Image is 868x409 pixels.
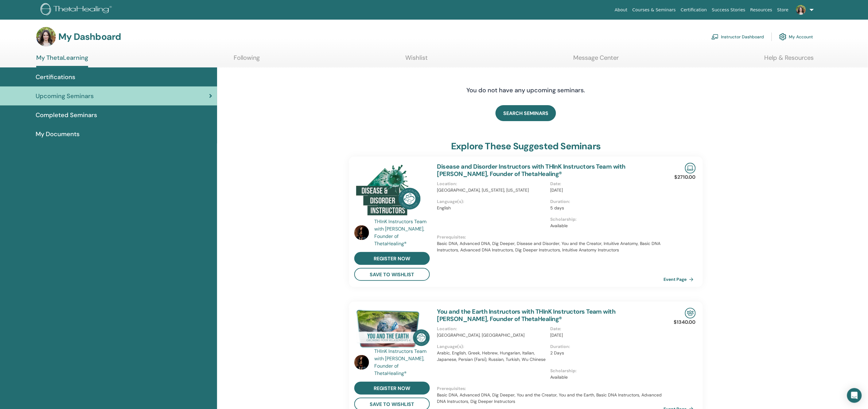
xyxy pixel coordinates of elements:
h3: My Dashboard [58,31,121,42]
span: Upcoming Seminars [36,91,94,101]
p: Available [551,223,660,229]
p: Basic DNA, Advanced DNA, Dig Deeper, Disease and Disorder, You and the Creator, Intuitive Anatomy... [437,240,664,253]
p: Prerequisites : [437,234,664,240]
p: Date : [551,181,660,187]
p: Duration : [551,198,660,205]
a: THInK Instructors Team with [PERSON_NAME], Founder of ThetaHealing® [374,218,431,247]
div: Open Intercom Messenger [847,388,862,403]
span: SEARCH SEMINARS [503,110,548,117]
a: Wishlist [406,54,428,66]
a: My Account [779,30,813,44]
img: default.jpg [354,225,369,240]
p: Prerequisites : [437,385,664,392]
a: Certification [678,4,709,16]
img: cog.svg [779,32,787,42]
p: [GEOGRAPHIC_DATA], [US_STATE], [US_STATE] [437,187,547,193]
p: Scholarship : [551,216,660,223]
img: default.jpg [36,27,56,47]
a: register now [354,382,430,395]
p: [DATE] [551,332,660,338]
img: default.jpg [796,5,806,15]
a: Store [775,4,791,16]
a: SEARCH SEMINARS [496,105,556,121]
p: $2710.00 [675,174,696,181]
p: 5 days [551,205,660,211]
p: Arabic, English, Greek, Hebrew, Hungarian, Italian, Japanese, Persian (Farsi), Russian, Turkish, ... [437,350,547,363]
a: register now [354,252,430,265]
p: $1340.00 [674,319,696,326]
img: logo.png [41,3,114,17]
a: My ThetaLearning [36,54,88,67]
a: Disease and Disorder Instructors with THInK Instructors Team with [PERSON_NAME], Founder of Theta... [437,162,625,178]
p: Language(s) : [437,343,547,350]
p: Duration : [551,343,660,350]
a: Following [234,54,260,66]
img: chalkboard-teacher.svg [711,34,719,40]
h3: explore these suggested seminars [451,141,601,152]
p: 2 Days [551,350,660,356]
p: Location : [437,181,547,187]
p: Date : [551,326,660,332]
a: THInK Instructors Team with [PERSON_NAME], Founder of ThetaHealing® [374,348,431,377]
a: Courses & Seminars [630,4,679,16]
a: About [612,4,630,16]
img: Disease and Disorder Instructors [354,163,430,220]
a: Success Stories [710,4,748,16]
img: Live Online Seminar [685,163,696,174]
span: register now [374,255,410,262]
a: Event Page [664,275,696,284]
span: register now [374,385,410,392]
p: Available [551,374,660,380]
span: Certifications [36,72,75,82]
img: default.jpg [354,355,369,370]
p: Basic DNA, Advanced DNA, Dig Deeper, You and the Creator, You and the Earth, Basic DNA Instructor... [437,392,664,405]
p: Language(s) : [437,198,547,205]
img: You and the Earth Instructors [354,308,430,349]
p: Location : [437,326,547,332]
p: English [437,205,547,211]
a: Instructor Dashboard [711,30,764,44]
button: save to wishlist [354,268,430,281]
a: Help & Resources [765,54,814,66]
p: [DATE] [551,187,660,193]
h4: You do not have any upcoming seminars. [429,86,623,94]
a: Resources [748,4,775,16]
p: Scholarship : [551,368,660,374]
img: In-Person Seminar [685,308,696,319]
span: My Documents [36,129,80,139]
p: [GEOGRAPHIC_DATA], [GEOGRAPHIC_DATA] [437,332,547,338]
a: You and the Earth Instructors with THInK Instructors Team with [PERSON_NAME], Founder of ThetaHea... [437,308,616,323]
a: Message Center [574,54,619,66]
span: Completed Seminars [36,110,97,120]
